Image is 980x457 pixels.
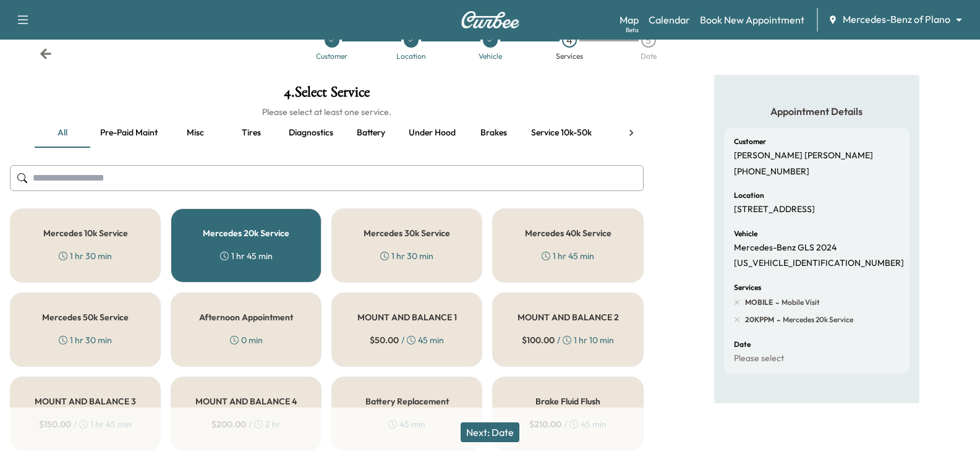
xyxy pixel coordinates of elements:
[364,229,450,237] h5: Mercedes 30k Service
[90,118,168,148] button: Pre-paid maint
[641,33,656,48] div: 5
[843,12,950,27] span: Mercedes-Benz of Plano
[220,250,273,262] div: 1 hr 45 min
[734,258,904,269] p: [US_VEHICLE_IDENTIFICATION_NUMBER]
[40,48,52,60] div: Back
[380,250,433,262] div: 1 hr 30 min
[641,53,657,60] div: Date
[461,11,520,28] img: Curbee Logo
[700,12,804,27] a: Book New Appointment
[357,313,457,322] h5: MOUNT AND BALANCE 1
[535,397,600,406] h5: Brake Fluid Flush
[43,229,128,237] h5: Mercedes 10k Service
[522,334,555,346] span: $ 100.00
[626,25,639,35] div: Beta
[466,118,521,148] button: Brakes
[745,315,774,325] span: 20KPPM
[542,250,594,262] div: 1 hr 45 min
[365,397,449,406] h5: Battery Replacement
[734,166,809,177] p: [PHONE_NUMBER]
[649,12,690,27] a: Calendar
[461,422,519,442] button: Next: Date
[602,118,657,148] button: Recall
[35,397,136,406] h5: MOUNT AND BALANCE 3
[774,314,780,326] span: -
[734,341,751,348] h6: Date
[773,296,779,309] span: -
[780,315,853,325] span: Mercedes 20k Service
[370,334,399,346] span: $ 50.00
[59,250,112,262] div: 1 hr 30 min
[42,313,129,322] h5: Mercedes 50k Service
[203,229,289,237] h5: Mercedes 20k Service
[562,33,577,48] div: 4
[734,138,766,145] h6: Customer
[734,242,837,254] p: Mercedes-Benz GLS 2024
[35,118,90,148] button: all
[734,284,761,291] h6: Services
[734,353,784,364] p: Please select
[10,106,644,118] h6: Please select at least one service.
[521,118,602,148] button: Service 10k-50k
[279,118,343,148] button: Diagnostics
[620,12,639,27] a: MapBeta
[734,230,757,237] h6: Vehicle
[343,118,399,148] button: Battery
[522,334,614,346] div: / 1 hr 10 min
[518,313,619,322] h5: MOUNT AND BALANCE 2
[734,192,764,199] h6: Location
[370,334,444,346] div: / 45 min
[779,297,820,307] span: Mobile Visit
[230,334,263,346] div: 0 min
[734,204,815,215] p: [STREET_ADDRESS]
[35,118,619,148] div: basic tabs example
[316,53,347,60] div: Customer
[10,85,644,106] h1: 4 . Select Service
[59,334,112,346] div: 1 hr 30 min
[525,229,611,237] h5: Mercedes 40k Service
[556,53,583,60] div: Services
[199,313,293,322] h5: Afternoon Appointment
[223,118,279,148] button: Tires
[734,150,873,161] p: [PERSON_NAME] [PERSON_NAME]
[724,105,910,118] h5: Appointment Details
[168,118,223,148] button: Misc
[396,53,426,60] div: Location
[399,118,466,148] button: Under hood
[195,397,297,406] h5: MOUNT AND BALANCE 4
[745,297,773,307] span: MOBILE
[479,53,502,60] div: Vehicle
